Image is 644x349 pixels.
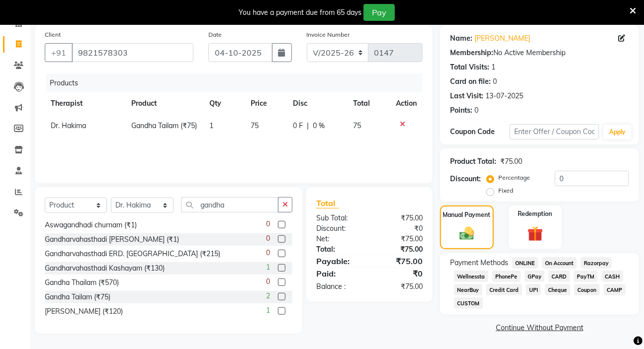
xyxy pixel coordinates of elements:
[313,121,325,131] span: 0 %
[266,233,270,244] span: 0
[581,257,612,269] span: Razorpay
[510,124,599,140] input: Enter Offer / Coupon Code
[266,291,270,301] span: 2
[45,30,61,39] label: Client
[604,284,626,295] span: CAMP
[450,91,483,101] div: Last Visit:
[266,219,270,229] span: 0
[369,255,430,267] div: ₹75.00
[369,268,430,279] div: ₹0
[309,255,369,267] div: Payable:
[450,258,508,268] span: Payment Methods
[307,121,309,131] span: |
[309,268,369,279] div: Paid:
[266,277,270,287] span: 0
[45,234,179,245] div: Gandharvahasthadi [PERSON_NAME] (₹1)
[353,121,361,130] span: 75
[45,92,125,115] th: Therapist
[454,297,483,309] span: CUSTOM
[45,263,165,274] div: Gandharvahasthadi Kashayam (₹130)
[450,76,491,87] div: Card on file:
[369,223,430,234] div: ₹0
[454,271,488,282] span: Wellnessta
[266,262,270,273] span: 1
[266,248,270,258] span: 0
[523,224,548,244] img: _gift.svg
[251,121,259,130] span: 75
[500,156,522,167] div: ₹75.00
[51,121,86,130] span: Dr. Hakima
[498,186,513,195] label: Fixed
[450,33,472,44] div: Name:
[369,281,430,292] div: ₹75.00
[574,271,598,282] span: PayTM
[309,281,369,292] div: Balance :
[450,156,496,167] div: Product Total:
[443,210,491,219] label: Manual Payment
[239,7,362,18] div: You have a payment due from 65 days
[287,92,347,115] th: Disc
[131,121,197,130] span: Gandha Tailam (₹75)
[574,284,600,295] span: Coupon
[293,121,303,131] span: 0 F
[309,213,369,223] div: Sub Total:
[45,43,73,62] button: +91
[181,197,279,212] input: Search or Scan
[369,213,430,223] div: ₹75.00
[210,121,214,130] span: 1
[455,225,479,242] img: _cash.svg
[450,48,493,58] div: Membership:
[486,284,522,295] span: Credit Card
[450,105,472,116] div: Points:
[512,257,538,269] span: ONLINE
[309,244,369,255] div: Total:
[45,249,220,259] div: Gandharvahasthadi ERD. [GEOGRAPHIC_DATA] (₹215)
[45,278,119,288] div: Gandha Thailam (₹570)
[498,173,530,182] label: Percentage
[602,271,623,282] span: CASH
[493,76,497,87] div: 0
[208,30,222,39] label: Date
[369,244,430,255] div: ₹75.00
[245,92,287,115] th: Price
[450,48,629,58] div: No Active Membership
[369,234,430,244] div: ₹75.00
[390,92,423,115] th: Action
[316,198,339,209] span: Total
[364,4,395,21] button: Pay
[545,284,570,295] span: Cheque
[309,223,369,234] div: Discount:
[542,257,577,269] span: On Account
[525,271,545,282] span: GPay
[266,305,270,316] span: 1
[45,292,110,302] div: Gandha Tailam (₹75)
[454,284,482,295] span: NearBuy
[450,127,510,137] div: Coupon Code
[450,62,489,72] div: Total Visits:
[450,174,481,184] div: Discount:
[309,234,369,244] div: Net:
[603,125,632,140] button: Apply
[485,91,523,101] div: 13-07-2025
[125,92,204,115] th: Product
[347,92,390,115] th: Total
[474,105,478,116] div: 0
[45,306,123,317] div: [PERSON_NAME] (₹120)
[46,74,430,92] div: Products
[442,323,637,333] a: Continue Without Payment
[474,33,530,44] a: [PERSON_NAME]
[45,220,137,230] div: Aswagandhadi churnam (₹1)
[526,284,542,295] span: UPI
[204,92,245,115] th: Qty
[518,209,552,218] label: Redemption
[492,271,521,282] span: PhonePe
[72,43,193,62] input: Search by Name/Mobile/Email/Code
[549,271,570,282] span: CARD
[307,30,350,39] label: Invoice Number
[491,62,495,72] div: 1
